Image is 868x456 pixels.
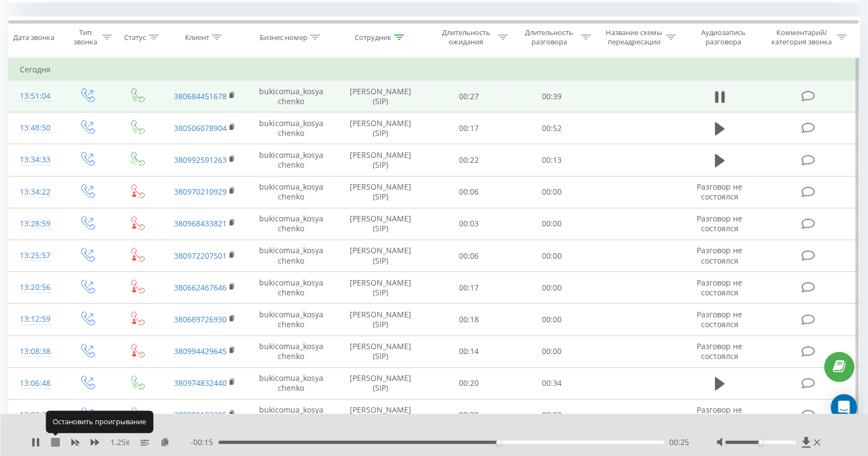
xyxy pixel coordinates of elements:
div: Бизнес номер [260,33,307,42]
td: bukicomua_kosyachenko [248,176,334,208]
div: Аудиозапись разговора [690,28,757,47]
td: 00:00 [510,240,593,272]
div: 13:02:25 [20,404,51,426]
a: 380968433821 [174,218,227,229]
td: [PERSON_NAME] (SIP) [334,112,427,144]
td: [PERSON_NAME] (SIP) [334,304,427,335]
div: Open Intercom Messenger [831,394,857,420]
td: bukicomua_kosyachenko [248,208,334,240]
td: [PERSON_NAME] (SIP) [334,240,427,272]
td: 00:17 [427,112,510,144]
td: 00:00 [510,335,593,367]
td: 00:03 [427,208,510,240]
td: Сегодня [9,59,860,81]
div: 13:28:59 [20,213,51,235]
div: Accessibility label [759,440,763,444]
a: 380684451678 [174,91,227,101]
td: 00:00 [510,272,593,304]
td: 00:27 [427,81,510,112]
td: 00:30 [427,399,510,431]
div: Длительность ожидания [437,28,495,47]
a: 380994429645 [174,346,227,356]
div: Тип звонка [71,28,99,47]
a: 380992591263 [174,155,227,165]
div: 13:08:38 [20,341,51,362]
td: 00:14 [427,335,510,367]
td: 00:39 [510,81,593,112]
div: 13:06:48 [20,373,51,394]
td: 00:20 [427,367,510,399]
span: Разговор не состоялся [697,277,742,298]
td: 00:18 [427,304,510,335]
div: Клиент [185,33,209,42]
td: [PERSON_NAME] (SIP) [334,367,427,399]
td: 00:00 [510,399,593,431]
td: [PERSON_NAME] (SIP) [334,272,427,304]
div: 13:48:50 [20,117,51,139]
td: [PERSON_NAME] (SIP) [334,208,427,240]
div: Статус [124,33,146,42]
span: Разговор не состоялся [697,245,742,265]
span: - 00:15 [191,437,219,448]
td: bukicomua_kosyachenko [248,399,334,431]
div: Accessibility label [496,440,501,444]
td: [PERSON_NAME] (SIP) [334,335,427,367]
div: 13:12:59 [20,309,51,330]
a: 380506078904 [174,123,227,133]
a: 380981183306 [174,409,227,420]
td: bukicomua_kosyachenko [248,304,334,335]
div: Дата звонка [13,33,54,42]
td: bukicomua_kosyachenko [248,144,334,176]
td: bukicomua_kosyachenko [248,367,334,399]
td: bukicomua_kosyachenko [248,335,334,367]
div: 13:34:22 [20,181,51,203]
a: 380972207501 [174,250,227,261]
td: 00:17 [427,272,510,304]
td: 00:22 [427,144,510,176]
td: bukicomua_kosyachenko [248,272,334,304]
span: Разговор не состоялся [697,404,742,425]
td: bukicomua_kosyachenko [248,240,334,272]
div: Название схемы переадресации [604,28,663,47]
span: 00:25 [669,437,689,448]
td: 00:00 [510,304,593,335]
td: [PERSON_NAME] (SIP) [334,399,427,431]
span: Разговор не состоялся [697,181,742,202]
a: 380970210929 [174,186,227,197]
a: 380974832440 [174,378,227,388]
td: [PERSON_NAME] (SIP) [334,81,427,112]
td: bukicomua_kosyachenko [248,81,334,112]
td: 00:13 [510,144,593,176]
div: 13:51:04 [20,86,51,107]
div: 13:25:57 [20,245,51,266]
div: 13:20:56 [20,277,51,298]
div: Комментарий/категория звонка [770,28,834,47]
a: 380689726930 [174,314,227,324]
td: 00:06 [427,240,510,272]
div: 13:34:33 [20,149,51,170]
span: Разговор не состоялся [697,309,742,329]
td: 00:06 [427,176,510,208]
div: Сотрудник [355,33,391,42]
td: [PERSON_NAME] (SIP) [334,144,427,176]
td: 00:34 [510,367,593,399]
span: Разговор не состоялся [697,213,742,233]
td: bukicomua_kosyachenko [248,112,334,144]
span: Разговор не состоялся [697,341,742,361]
td: [PERSON_NAME] (SIP) [334,176,427,208]
td: 00:52 [510,112,593,144]
td: 00:00 [510,176,593,208]
div: Остановить проигрывание [46,411,153,432]
a: 380662467646 [174,282,227,293]
span: 1.25 x [110,437,130,448]
td: 00:00 [510,208,593,240]
div: Длительность разговора [520,28,578,47]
